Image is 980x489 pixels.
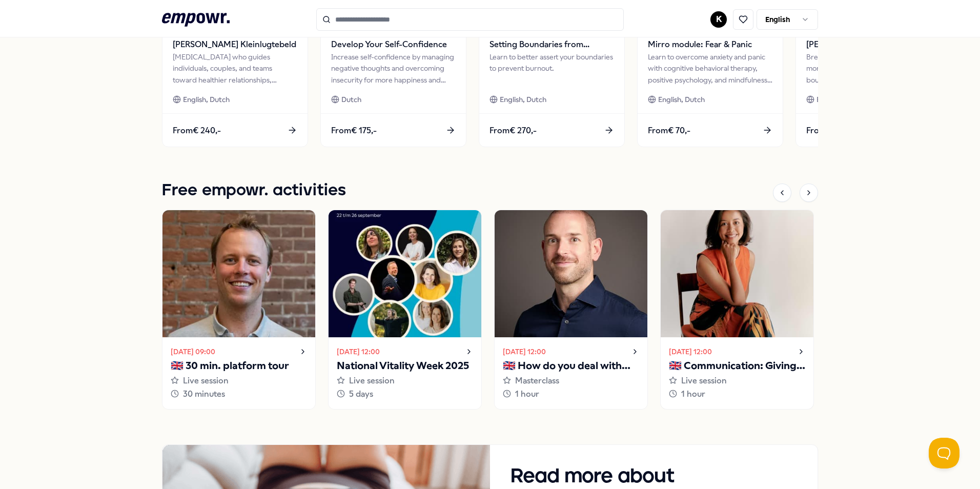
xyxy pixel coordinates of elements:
span: From € 240,- [173,124,221,137]
img: activity image [661,210,813,337]
div: Masterclass [503,374,639,388]
span: Develop Your Self-Confidence [331,38,456,51]
div: Increase self-confidence by managing negative thoughts and overcoming insecurity for more happine... [331,51,456,86]
p: 🇬🇧 Communication: Giving and receiving feedback [669,358,805,374]
div: Live session [669,374,805,388]
p: 🇬🇧 30 min. platform tour [171,358,307,374]
span: From € 70,- [648,124,690,137]
a: [DATE] 12:00🇬🇧 Communication: Giving and receiving feedbackLive session1 hour [660,210,814,409]
span: English, Dutch [658,94,705,105]
span: English, Dutch [183,94,230,105]
time: [DATE] 12:00 [337,346,380,357]
div: Break patterns, reduce stress, feel more confident, assert your boundaries strongly, and rediscov... [806,51,931,86]
div: 1 hour [669,388,805,401]
a: [DATE] 09:00🇬🇧 30 min. platform tourLive session30 minutes [162,210,316,409]
span: Dutch [341,94,361,105]
p: 🇬🇧 How do you deal with your inner critic? [503,358,639,374]
img: activity image [495,210,647,337]
div: Learn to better assert your boundaries to prevent burnout. [489,51,614,86]
input: Search for products, categories or subcategories [316,8,624,31]
h1: Free empowr. activities [162,178,346,203]
div: 1 hour [503,388,639,401]
div: 5 days [337,388,473,401]
div: 30 minutes [171,388,307,401]
span: English, Dutch [500,94,546,105]
a: [DATE] 12:00National Vitality Week 2025Live session5 days [328,210,482,409]
time: [DATE] 09:00 [171,346,215,357]
img: activity image [329,210,481,337]
span: [PERSON_NAME] [806,38,931,51]
span: English, Dutch [816,94,863,105]
iframe: Help Scout Beacon - Open [929,438,959,468]
span: From € 270,- [489,124,537,137]
p: National Vitality Week 2025 [337,358,473,374]
div: Live session [337,374,473,388]
span: [PERSON_NAME] Kleinlugtebeld [173,38,297,51]
time: [DATE] 12:00 [669,346,712,357]
span: Setting Boundaries from Connection [489,38,614,51]
time: [DATE] 12:00 [503,346,546,357]
a: [DATE] 12:00🇬🇧 How do you deal with your inner critic?Masterclass1 hour [494,210,648,409]
div: Live session [171,374,307,388]
span: From € 490,- [806,124,854,137]
span: From € 175,- [331,124,377,137]
img: activity image [162,210,315,337]
div: Learn to overcome anxiety and panic with cognitive behavioral therapy, positive psychology, and m... [648,51,772,86]
span: Mirro module: Fear & Panic [648,38,772,51]
button: K [710,11,727,28]
div: [MEDICAL_DATA] who guides individuals, couples, and teams toward healthier relationships, growth,... [173,51,297,86]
